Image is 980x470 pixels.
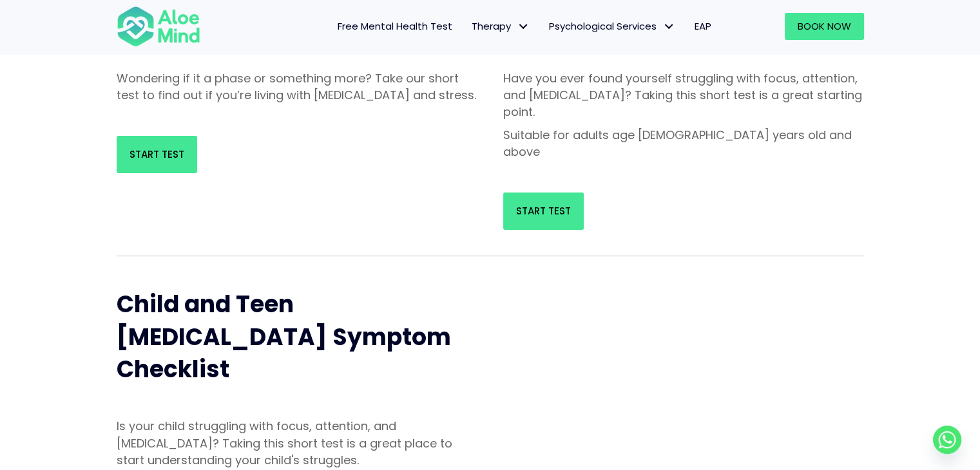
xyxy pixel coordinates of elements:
span: Psychological Services [549,19,675,33]
a: EAP [685,13,721,40]
a: Book Now [785,13,864,40]
span: Therapy: submenu [514,17,533,36]
a: TherapyTherapy: submenu [462,13,539,40]
span: Psychological Services: submenu [660,17,678,36]
span: Book Now [798,19,851,33]
a: Start Test [503,193,584,230]
img: Aloe mind Logo [117,5,200,48]
a: Start Test [117,136,197,173]
span: Child and Teen [MEDICAL_DATA] Symptom Checklist [117,288,451,386]
a: Free Mental Health Test [328,13,462,40]
a: Whatsapp [933,426,961,454]
span: Start Test [516,204,571,218]
p: Suitable for adults age [DEMOGRAPHIC_DATA] years old and above [503,127,864,160]
a: Psychological ServicesPsychological Services: submenu [539,13,685,40]
span: Free Mental Health Test [338,19,452,33]
p: Have you ever found yourself struggling with focus, attention, and [MEDICAL_DATA]? Taking this sh... [503,70,864,120]
nav: Menu [217,13,721,40]
span: Start Test [130,147,184,161]
p: Is your child struggling with focus, attention, and [MEDICAL_DATA]? Taking this short test is a g... [117,418,477,468]
span: EAP [695,19,711,33]
p: Wondering if it a phase or something more? Take our short test to find out if you’re living with ... [117,70,477,104]
span: Therapy [472,19,530,33]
